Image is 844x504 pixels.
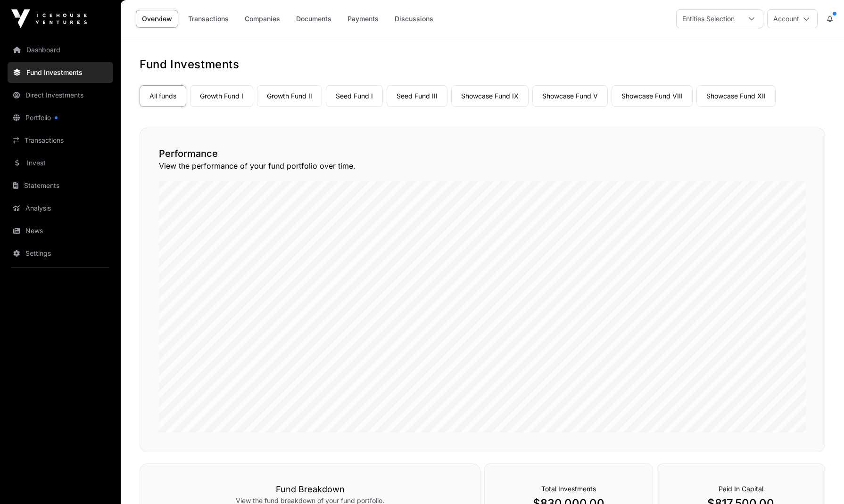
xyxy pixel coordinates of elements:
a: Transactions [182,10,235,28]
a: Analysis [8,198,113,219]
a: Overview [136,10,178,28]
a: Growth Fund I [190,85,253,107]
a: Settings [8,243,113,264]
a: Showcase Fund VIII [612,85,693,107]
a: Invest [8,153,113,173]
a: Dashboard [8,40,113,60]
a: Growth Fund II [257,85,322,107]
a: Statements [8,175,113,196]
a: Showcase Fund V [532,85,608,107]
a: Discussions [389,10,439,28]
h3: Fund Breakdown [159,483,461,496]
a: Showcase Fund IX [451,85,529,107]
span: Total Investments [541,485,596,493]
a: Seed Fund III [387,85,447,107]
a: Direct Investments [8,85,113,106]
a: Payments [341,10,385,28]
a: Showcase Fund XII [696,85,776,107]
img: Icehouse Ventures Logo [11,9,87,28]
a: Transactions [8,130,113,151]
a: Portfolio [8,107,113,128]
a: Documents [290,10,338,28]
a: News [8,220,113,241]
a: Fund Investments [8,62,113,83]
div: Entities Selection [677,10,740,28]
p: View the performance of your fund portfolio over time. [159,160,806,171]
a: Companies [239,10,286,28]
iframe: Chat Widget [797,459,844,504]
a: All funds [140,85,186,107]
h1: Fund Investments [140,57,825,72]
a: Seed Fund I [326,85,383,107]
h2: Performance [159,147,806,160]
span: Paid In Capital [719,485,763,493]
button: Account [767,9,818,28]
